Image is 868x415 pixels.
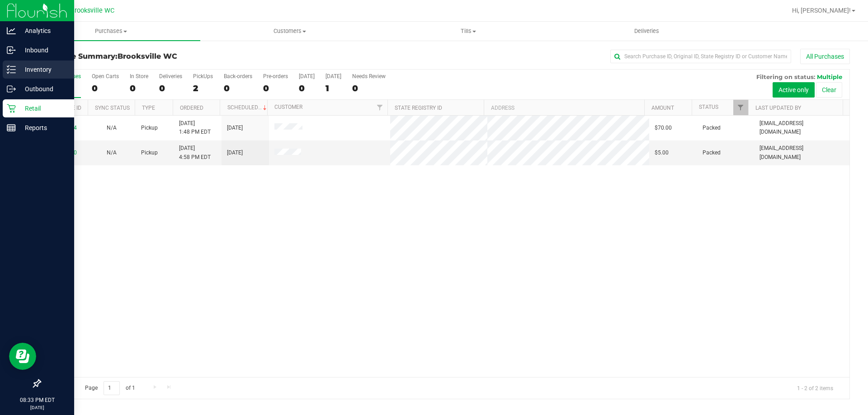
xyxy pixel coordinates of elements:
[77,381,142,395] span: Page of 1
[7,123,16,132] inline-svg: Reports
[22,22,200,41] a: Purchases
[118,52,177,61] span: Brooksville WC
[159,83,182,93] div: 0
[7,65,16,74] inline-svg: Inventory
[107,149,117,156] span: Not Applicable
[4,396,70,404] p: 08:33 PM EDT
[107,124,117,132] button: N/A
[699,104,718,110] a: Status
[227,149,243,157] span: [DATE]
[395,105,442,111] a: State Registry ID
[790,381,840,395] span: 1 - 2 of 2 items
[193,73,213,79] div: PickUps
[557,22,736,41] a: Deliveries
[52,125,77,131] a: 11823344
[655,149,669,157] span: $5.00
[263,73,288,79] div: Pre-orders
[193,83,213,93] div: 2
[373,100,387,115] a: Filter
[299,83,315,93] div: 0
[22,27,200,35] span: Purchases
[92,83,119,93] div: 0
[4,404,70,411] p: [DATE]
[159,73,182,79] div: Deliveries
[224,73,252,79] div: Back-orders
[651,105,674,111] a: Amount
[16,25,70,36] p: Analytics
[142,105,155,111] a: Type
[130,73,148,79] div: In Store
[9,343,36,370] iframe: Resource center
[773,82,815,98] button: Active only
[227,124,243,132] span: [DATE]
[52,149,77,156] a: 11823860
[141,149,158,157] span: Pickup
[379,27,557,35] span: Tills
[92,73,119,79] div: Open Carts
[16,84,70,94] p: Outbound
[703,149,721,157] span: Packed
[759,144,844,161] span: [EMAIL_ADDRESS][DOMAIN_NAME]
[7,26,16,35] inline-svg: Analytics
[201,27,378,35] span: Customers
[107,149,117,157] button: N/A
[179,119,211,136] span: [DATE] 1:48 PM EDT
[817,73,842,80] span: Multiple
[325,73,341,79] div: [DATE]
[263,83,288,93] div: 0
[274,104,302,110] a: Customer
[104,381,120,395] input: 1
[655,124,672,132] span: $70.00
[71,7,114,14] span: Brooksville WC
[379,22,557,41] a: Tills
[800,49,850,64] button: All Purchases
[352,73,386,79] div: Needs Review
[325,83,341,93] div: 1
[759,119,844,136] span: [EMAIL_ADDRESS][DOMAIN_NAME]
[733,100,748,115] a: Filter
[622,27,671,35] span: Deliveries
[95,105,130,111] a: Sync Status
[16,45,70,56] p: Inbound
[200,22,379,41] a: Customers
[180,105,203,111] a: Ordered
[352,83,386,93] div: 0
[299,73,315,79] div: [DATE]
[227,104,269,111] a: Scheduled
[224,83,252,93] div: 0
[703,124,721,132] span: Packed
[7,46,16,55] inline-svg: Inbound
[755,105,801,111] a: Last Updated By
[107,125,117,131] span: Not Applicable
[141,124,158,132] span: Pickup
[484,100,644,116] th: Address
[179,144,211,161] span: [DATE] 4:58 PM EDT
[16,103,70,114] p: Retail
[792,7,851,14] span: Hi, [PERSON_NAME]!
[7,84,16,93] inline-svg: Outbound
[816,82,842,98] button: Clear
[610,50,791,63] input: Search Purchase ID, Original ID, State Registry ID or Customer Name...
[16,122,70,133] p: Reports
[756,73,815,80] span: Filtering on status:
[130,83,148,93] div: 0
[40,52,310,61] h3: Purchase Summary:
[7,104,16,113] inline-svg: Retail
[16,64,70,75] p: Inventory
